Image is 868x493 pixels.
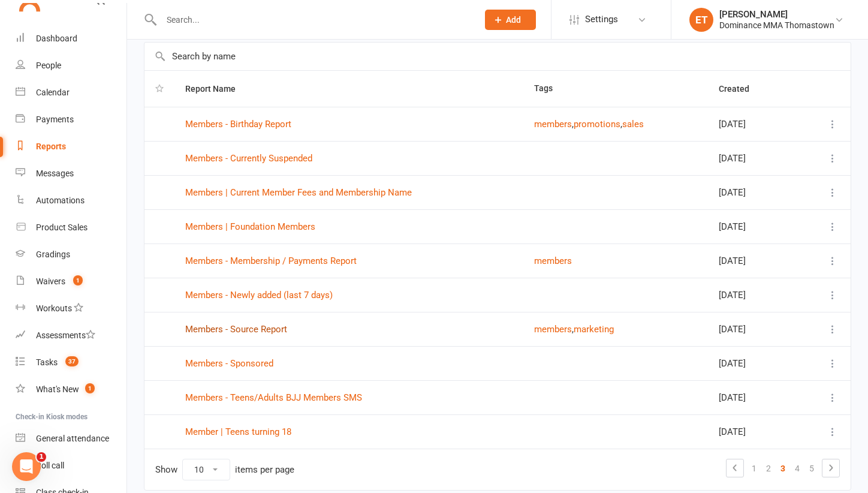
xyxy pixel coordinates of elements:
[185,290,333,300] a: Members - Newly added (last 7 days)
[185,426,291,437] a: Member | Teens turning 18
[16,241,126,268] a: Gradings
[16,79,126,106] a: Calendar
[36,461,64,470] div: Roll call
[36,384,79,394] div: What's New
[804,460,819,477] a: 5
[708,278,800,312] td: [DATE]
[37,452,46,462] span: 1
[16,376,126,403] a: What's New1
[572,119,574,130] span: ,
[185,358,273,369] a: Members - Sponsored
[185,221,315,232] a: Members | Foundation Members
[185,392,362,403] a: Members - Teens/Adults BJJ Members SMS
[485,10,536,30] button: Add
[747,460,761,477] a: 1
[36,196,85,205] div: Automations
[776,460,790,477] a: 3
[235,465,294,475] div: items per page
[36,142,66,151] div: Reports
[620,119,622,130] span: ,
[155,459,294,480] div: Show
[708,209,800,244] td: [DATE]
[534,117,572,131] button: members
[36,115,74,124] div: Payments
[36,276,65,286] div: Waivers
[185,255,357,266] a: Members - Membership / Payments Report
[36,357,58,367] div: Tasks
[622,117,644,131] button: sales
[16,425,126,452] a: General attendance kiosk mode
[574,322,614,336] button: marketing
[719,9,834,20] div: [PERSON_NAME]
[185,324,287,335] a: Members - Source Report
[708,312,800,346] td: [DATE]
[16,106,126,133] a: Payments
[523,71,708,107] th: Tags
[185,119,291,130] a: Members - Birthday Report
[574,117,620,131] button: promotions
[16,160,126,187] a: Messages
[761,460,776,477] a: 2
[85,383,95,393] span: 1
[16,322,126,349] a: Assessments
[16,52,126,79] a: People
[185,153,312,164] a: Members - Currently Suspended
[36,61,61,70] div: People
[585,6,618,33] span: Settings
[36,330,95,340] div: Assessments
[36,88,70,97] div: Calendar
[36,249,70,259] div: Gradings
[719,84,762,94] span: Created
[708,244,800,278] td: [DATE]
[16,295,126,322] a: Workouts
[708,107,800,141] td: [DATE]
[572,324,574,335] span: ,
[708,141,800,175] td: [DATE]
[73,275,83,285] span: 1
[36,223,88,232] div: Product Sales
[65,356,79,366] span: 37
[16,133,126,160] a: Reports
[790,460,804,477] a: 4
[36,34,77,43] div: Dashboard
[708,414,800,449] td: [DATE]
[16,25,126,52] a: Dashboard
[12,452,41,481] iframe: Intercom live chat
[719,82,762,96] button: Created
[185,84,249,94] span: Report Name
[16,214,126,241] a: Product Sales
[16,349,126,376] a: Tasks 37
[144,43,851,70] input: Search by name
[708,175,800,209] td: [DATE]
[506,15,521,25] span: Add
[36,434,109,443] div: General attendance
[16,452,126,479] a: Roll call
[534,254,572,268] button: members
[689,8,713,32] div: ET
[16,268,126,295] a: Waivers 1
[158,11,469,28] input: Search...
[534,322,572,336] button: members
[185,82,249,96] button: Report Name
[708,380,800,414] td: [DATE]
[36,303,72,313] div: Workouts
[16,187,126,214] a: Automations
[719,20,834,31] div: Dominance MMA Thomastown
[36,169,74,178] div: Messages
[185,187,412,198] a: Members | Current Member Fees and Membership Name
[708,346,800,380] td: [DATE]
